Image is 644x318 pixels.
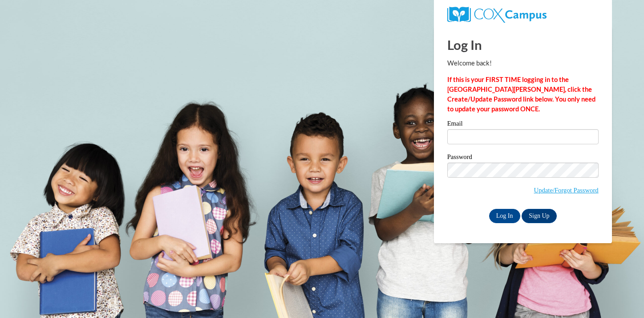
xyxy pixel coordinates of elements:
label: Password [447,154,599,163]
a: Sign Up [522,209,556,223]
strong: If this is your FIRST TIME logging in to the [GEOGRAPHIC_DATA][PERSON_NAME], click the Create/Upd... [447,76,595,113]
input: Log In [489,209,520,223]
a: COX Campus [447,10,547,18]
h1: Log In [447,36,599,54]
label: Email [447,120,599,129]
img: COX Campus [447,7,547,23]
p: Welcome back! [447,58,599,68]
a: Update/Forgot Password [534,187,599,194]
